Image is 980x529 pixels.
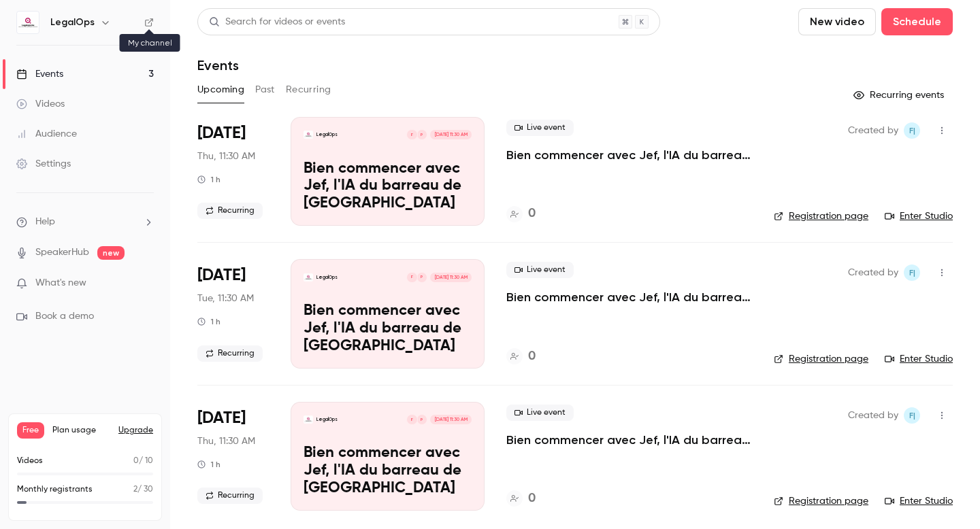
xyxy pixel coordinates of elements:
span: Created by [848,407,898,424]
span: [DATE] 11:30 AM [430,273,471,282]
h4: 0 [528,490,536,508]
a: Bien commencer avec Jef, l'IA du barreau de BruxellesLegalOpsPF[DATE] 11:30 AMBien commencer avec... [291,117,485,226]
img: Bien commencer avec Jef, l'IA du barreau de Bruxelles [304,130,313,139]
span: Frédéric | LegalOps [904,264,920,281]
span: Thu, 11:30 AM [197,150,255,163]
img: Bien commencer avec Jef, l'IA du barreau de Bruxelles [304,415,313,424]
span: Live event [506,262,574,278]
span: Book a demo [35,309,94,324]
span: Tue, 11:30 AM [197,292,254,305]
img: LegalOps [17,12,39,33]
div: F [406,414,417,425]
div: Videos [16,97,65,111]
li: help-dropdown-opener [16,215,154,229]
h1: Events [197,57,239,73]
div: Events [16,67,63,81]
div: P [416,129,427,140]
div: Oct 21 Tue, 11:30 AM (Europe/Madrid) [197,259,269,368]
p: LegalOps [316,416,338,423]
button: Schedule [881,8,953,35]
span: Live event [506,120,574,136]
span: F| [909,264,915,281]
a: Enter Studio [885,352,953,366]
button: Upgrade [118,425,153,436]
div: 1 h [197,174,220,185]
button: Recurring events [847,84,953,106]
span: 2 [133,485,137,494]
div: Audience [16,127,77,141]
span: What's new [35,276,86,290]
p: / 30 [133,483,153,496]
a: Bien commencer avec Jef, l'IA du barreau de BruxellesLegalOpsPF[DATE] 11:30 AMBien commencer avec... [291,259,485,368]
span: Help [35,215,55,229]
p: Monthly registrants [17,483,93,496]
a: Bien commencer avec Jef, l'IA du barreau de [GEOGRAPHIC_DATA] [506,147,752,163]
h4: 0 [528,205,536,223]
a: 0 [506,490,536,508]
div: F [406,272,417,283]
a: Registration page [774,494,868,508]
div: P [416,414,427,425]
span: Recurring [197,488,263,504]
span: Free [17,422,44,439]
p: LegalOps [316,131,338,138]
span: Live event [506,405,574,421]
a: Registration page [774,352,868,366]
span: Frédéric | LegalOps [904,122,920,139]
div: Oct 30 Thu, 11:30 AM (Europe/Madrid) [197,402,269,511]
span: new [97,246,125,260]
span: [DATE] [197,407,246,429]
span: Recurring [197,203,263,219]
h4: 0 [528,347,536,366]
span: [DATE] 11:30 AM [430,415,471,424]
button: Upcoming [197,79,244,101]
div: Oct 16 Thu, 11:30 AM (Europe/Madrid) [197,117,269,226]
div: Search for videos or events [209,15,345,29]
p: Bien commencer avec Jef, l'IA du barreau de [GEOGRAPHIC_DATA] [304,445,472,497]
a: 0 [506,205,536,223]
span: [DATE] 11:30 AM [430,130,471,139]
a: Bien commencer avec Jef, l'IA du barreau de BruxellesLegalOpsPF[DATE] 11:30 AMBien commencer avec... [291,402,485,511]
span: [DATE] [197,264,246,286]
p: Bien commencer avec Jef, l'IA du barreau de [GEOGRAPHIC_DATA] [304,160,472,213]
a: 0 [506,347,536,366]
span: Plan usage [52,425,110,436]
a: Enter Studio [885,209,953,223]
button: New video [798,8,876,35]
span: Recurring [197,345,263,362]
button: Recurring [286,79,331,101]
a: Enter Studio [885,494,953,508]
span: Created by [848,122,898,139]
a: SpeakerHub [35,245,89,260]
a: Bien commencer avec Jef, l'IA du barreau de [GEOGRAPHIC_DATA] [506,289,752,305]
div: 1 h [197,459,220,470]
span: Frédéric | LegalOps [904,407,920,424]
a: Bien commencer avec Jef, l'IA du barreau de [GEOGRAPHIC_DATA] [506,432,752,448]
span: 0 [133,457,139,465]
p: / 10 [133,455,153,467]
span: F| [909,407,915,424]
div: 1 h [197,316,220,327]
span: Created by [848,264,898,281]
div: F [406,129,417,140]
div: Settings [16,157,71,171]
p: LegalOps [316,274,338,281]
span: Thu, 11:30 AM [197,434,255,448]
p: Bien commencer avec Jef, l'IA du barreau de [GEOGRAPHIC_DATA] [304,303,472,355]
button: Past [255,79,275,101]
img: Bien commencer avec Jef, l'IA du barreau de Bruxelles [304,273,313,282]
div: P [416,272,427,283]
span: [DATE] [197,122,246,144]
span: F| [909,122,915,139]
a: Registration page [774,209,868,223]
p: Videos [17,455,43,467]
h6: LegalOps [50,16,95,29]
